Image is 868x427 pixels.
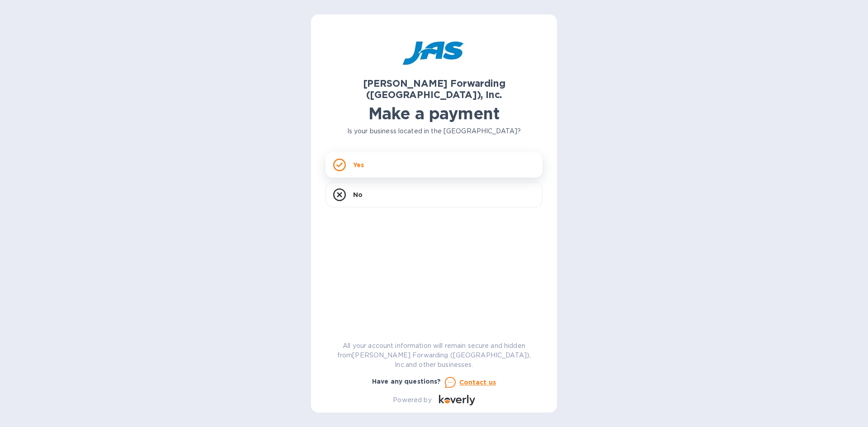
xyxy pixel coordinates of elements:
[353,160,364,169] p: Yes
[325,104,542,123] h1: Make a payment
[353,190,363,199] p: No
[325,341,542,370] p: All your account information will remain secure and hidden from [PERSON_NAME] Forwarding ([GEOGRA...
[325,127,542,136] p: Is your business located in the [GEOGRAPHIC_DATA]?
[459,379,496,386] u: Contact us
[363,78,505,100] b: [PERSON_NAME] Forwarding ([GEOGRAPHIC_DATA]), Inc.
[372,378,441,385] b: Have any questions?
[393,395,431,405] p: Powered by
